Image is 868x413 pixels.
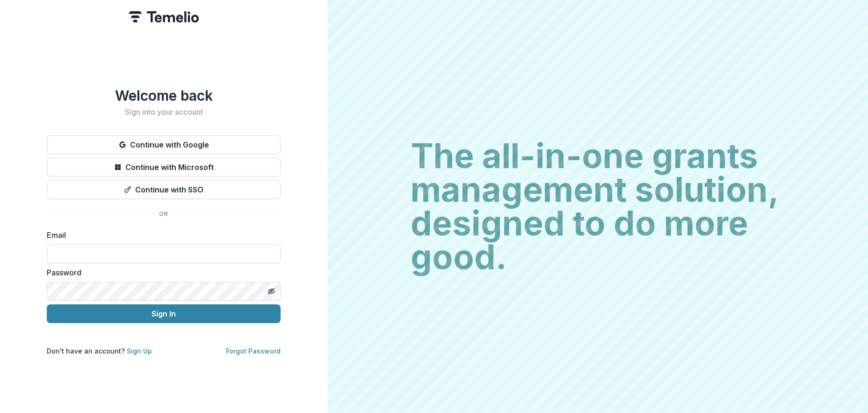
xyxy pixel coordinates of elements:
button: Toggle password visibility [264,284,279,299]
h1: Welcome back [47,87,281,104]
button: Continue with Google [47,135,281,154]
a: Forgot Password [226,347,281,355]
h2: Sign into your account [47,108,281,117]
button: Continue with Microsoft [47,158,281,177]
button: Continue with SSO [47,180,281,199]
label: Password [47,267,275,278]
img: Temelio [129,11,199,22]
label: Email [47,229,275,241]
button: Sign In [47,304,281,323]
a: Sign Up [127,347,152,355]
p: Don't have an account? [47,346,152,356]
